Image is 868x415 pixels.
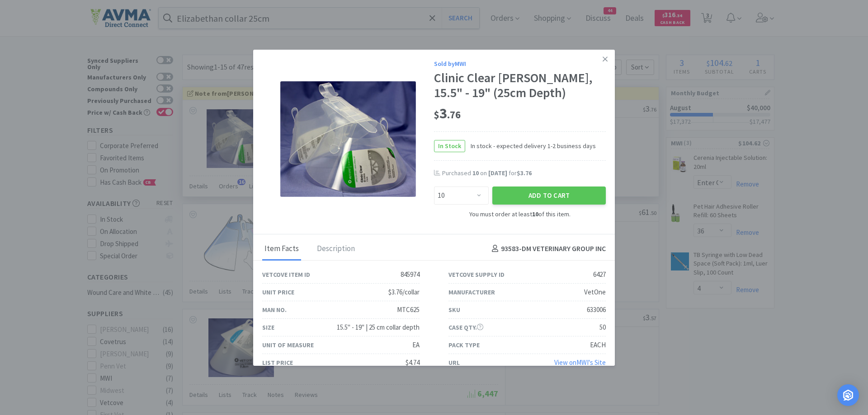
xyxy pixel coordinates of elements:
span: 10 [472,169,479,177]
div: List Price [262,358,293,368]
div: Open Intercom Messenger [837,384,859,406]
div: 15.5" - 19" | 25 cm collar depth [337,322,420,333]
button: Add to Cart [492,187,606,205]
div: 845974 [401,269,420,280]
div: Man No. [262,305,287,315]
a: View onMWI's Site [554,358,606,367]
span: 3 [434,104,461,122]
div: Description [315,238,357,261]
div: Unit of Measure [262,340,314,350]
div: Vetcove Item ID [262,270,310,280]
div: Purchased on for [442,169,606,178]
div: Unit Price [262,287,294,297]
div: SKU [448,305,460,315]
span: In stock - expected delivery 1-2 business days [465,141,596,151]
div: Case Qty. [448,322,483,332]
img: 4962410055b949af8e8dca1abd99483c_6427.png [280,81,416,197]
h4: 93583 - DM VETERINARY GROUP INC [488,243,606,255]
div: 6427 [593,269,606,280]
div: $3.76/collar [388,287,420,298]
div: Sold by MWI [434,59,606,69]
div: 50 [599,322,606,333]
div: Clinic Clear [PERSON_NAME], 15.5" - 19" (25cm Depth) [434,70,606,101]
span: $ [434,108,439,121]
div: EA [412,340,420,350]
span: In Stock [434,140,465,152]
div: Manufacturer [448,287,495,297]
div: You must order at least of this item. [434,209,606,219]
strong: 10 [532,210,538,218]
div: MTC625 [397,304,420,315]
div: VetOne [584,287,606,298]
span: [DATE] [488,169,507,177]
span: . 76 [447,108,461,121]
div: Vetcove Supply ID [448,270,505,280]
div: Pack Type [448,340,480,350]
div: Item Facts [262,238,301,261]
div: $4.74 [406,357,420,368]
div: 633006 [587,304,606,315]
div: EACH [590,340,606,350]
div: Size [262,322,274,332]
span: $3.76 [517,169,532,177]
div: URL [448,358,460,368]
